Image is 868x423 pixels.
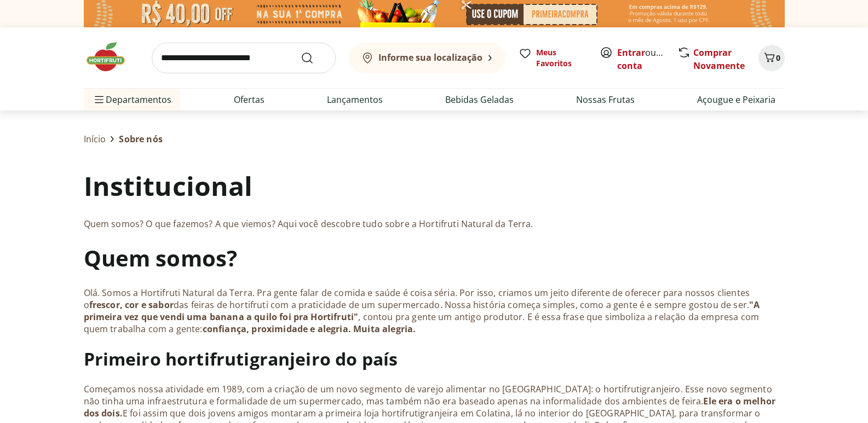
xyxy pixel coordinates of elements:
[89,299,174,311] strong: frescor, cor e sabor
[617,46,666,72] span: ou
[84,287,785,335] p: Olá. Somos a Hortifruti Natural da Terra. Pra gente falar de comida e saúde é coisa séria. Por is...
[758,45,785,71] button: Carrinho
[697,93,775,106] a: Açougue e Peixaria
[84,167,785,205] h1: Institucional
[84,243,785,274] h2: Quem somos?
[84,395,775,419] strong: Ele era o melhor dos dois.
[536,47,587,69] span: Meus Favoritos
[234,93,265,106] a: Ofertas
[84,348,785,370] h3: Primeiro hortifrutigranjeiro do país
[378,51,482,63] b: Informe sua localização
[84,299,760,323] strong: "A primeira vez que vendi uma banana a quilo foi pra Hortifruti"
[327,93,383,106] a: Lançamentos
[349,43,505,73] button: Informe sua localização
[152,43,336,73] input: search
[693,47,745,72] a: Comprar Novamente
[617,47,645,59] a: Entrar
[84,40,139,73] img: Hortifruti
[519,47,587,69] a: Meus Favoritos
[576,93,635,106] a: Nossas Frutas
[84,218,785,230] p: Quem somos? O que fazemos? A que viemos? Aqui você descobre tudo sobre a Hortifruti Natural da Te...
[445,93,514,106] a: Bebidas Geladas
[617,47,677,72] a: Criar conta
[84,135,106,143] a: Início
[93,86,106,113] button: Menu
[203,323,416,335] strong: confiança, proximidade e alegria. Muita alegria.
[776,53,780,63] span: 0
[93,86,171,113] span: Departamentos
[301,51,327,65] button: Submit Search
